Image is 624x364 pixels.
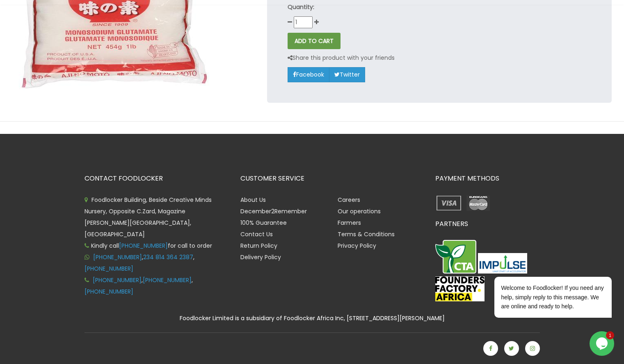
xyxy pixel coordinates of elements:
a: [PHONE_NUMBER] [93,253,142,261]
div: Foodlocker Limited is a subsidiary of Foodlocker Africa Inc, [STREET_ADDRESS][PERSON_NAME] [78,314,546,323]
a: December2Remember [240,207,307,215]
a: About Us [240,196,266,204]
a: Careers [338,196,360,204]
button: All Products [162,17,213,32]
p: Share this product with your friends [288,53,395,63]
a: Our operations [338,207,381,215]
img: payment [435,194,463,212]
img: FFA [435,276,485,302]
img: payment [464,194,492,212]
a: Contact Us [240,230,273,238]
a: Farmers [338,219,361,227]
h3: PAYMENT METHODS [435,175,540,182]
span: 0 [488,11,498,21]
iframe: chat widget [468,203,616,327]
a: 100% Guarantee [240,219,287,227]
a: Delivery Policy [240,253,281,261]
iframe: chat widget [590,331,616,356]
h3: PARTNERS [435,220,540,228]
a: Facebook [288,67,329,82]
input: Search our variety of products [212,17,446,32]
a: [PHONE_NUMBER] [143,276,192,284]
span: Kindly call for call to order [85,242,212,250]
span: , , [85,253,194,273]
a: Twitter [329,67,365,82]
a: Terms & Conditions [338,230,395,238]
a: 234 814 364 2387 [143,253,193,261]
img: CTA [435,240,476,274]
h3: CONTACT FOODLOCKER [85,175,228,182]
a: [PHONE_NUMBER] [85,265,133,273]
span: Foodlocker Building, Beside Creative Minds Nursery, Opposite C.Zard, Magazine [PERSON_NAME][GEOGR... [85,196,212,238]
a: [PHONE_NUMBER] [119,242,168,250]
a: [PHONE_NUMBER] [93,276,142,284]
a: Privacy Policy [338,242,376,250]
h3: CUSTOMER SERVICE [240,175,423,182]
span: , , [85,276,193,296]
a: Return Policy [240,242,277,250]
a: [PHONE_NUMBER] [85,287,133,296]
